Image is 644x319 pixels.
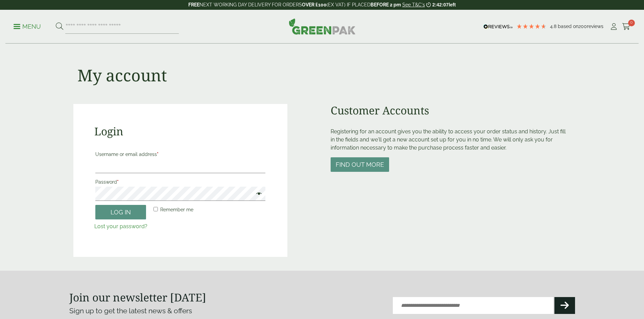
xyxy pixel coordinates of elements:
a: Menu [14,23,41,29]
div: 4.79 Stars [516,23,547,29]
p: Sign up to get the latest news & offers [69,305,297,316]
img: GreenPak Supplies [289,18,356,34]
span: left [449,2,456,7]
a: Find out more [331,162,389,168]
input: Remember me [153,207,158,211]
p: Menu [14,23,41,31]
a: See T&C's [402,2,425,7]
span: Based on [558,24,578,29]
h2: Customer Accounts [331,104,571,117]
p: Registering for an account gives you the ability to access your order status and history. Just fi... [331,128,571,152]
a: 0 [622,22,630,32]
i: My Account [610,23,618,30]
a: Lost your password? [94,223,147,230]
h2: Login [94,125,266,138]
span: 4.8 [550,24,558,29]
button: Log in [95,205,146,219]
h1: My account [77,65,167,85]
strong: Join our newsletter [DATE] [69,290,206,304]
button: Find out more [331,157,389,172]
strong: BEFORE 2 pm [371,2,401,7]
span: 200 [578,24,587,29]
span: Remember me [160,207,193,212]
span: 0 [628,20,635,26]
strong: FREE [188,2,199,7]
img: REVIEWS.io [483,24,513,29]
span: reviews [587,24,603,29]
i: Cart [622,23,630,30]
span: 2:42:07 [432,2,449,7]
strong: OVER £100 [302,2,327,7]
label: Username or email address [95,150,265,159]
label: Password [95,177,265,187]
